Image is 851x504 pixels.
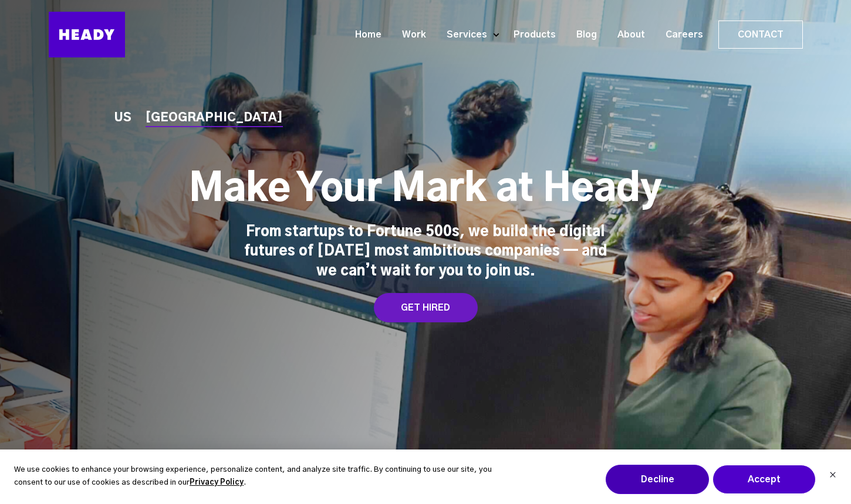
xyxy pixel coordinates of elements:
[499,24,562,46] a: Products
[719,21,802,48] a: Contact
[562,24,603,46] a: Blog
[374,293,478,322] a: GET HIRED
[190,476,244,490] a: Privacy Policy
[606,465,709,494] button: Decline
[14,464,497,491] p: We use cookies to enhance your browsing experience, personalize content, and analyze site traffic...
[829,470,836,482] button: Dismiss cookie banner
[189,166,662,213] h1: Make Your Mark at Heady
[244,223,607,282] div: From startups to Fortune 500s, we build the digital futures of [DATE] most ambitious companies — ...
[340,24,387,46] a: Home
[432,24,493,46] a: Services
[603,24,651,46] a: About
[387,24,432,46] a: Work
[114,112,131,124] a: US
[651,24,709,46] a: Careers
[137,21,803,49] div: Navigation Menu
[49,12,125,57] img: Heady_Logo_Web-01 (1)
[712,465,816,494] button: Accept
[146,112,283,124] a: [GEOGRAPHIC_DATA]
